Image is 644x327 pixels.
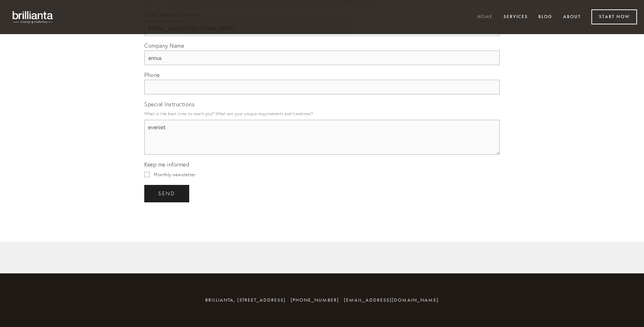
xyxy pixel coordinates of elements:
span: Monthly newsletter [154,172,195,177]
span: Company Name [144,42,184,49]
a: About [559,11,585,23]
span: send [158,190,175,197]
span: Phone [144,71,160,78]
span: Keep me informed [144,161,189,168]
span: brillianta, [STREET_ADDRESS] [205,297,286,303]
button: sendsend [144,185,189,202]
a: Blog [534,11,557,23]
a: Home [473,11,497,23]
input: Monthly newsletter [144,172,150,177]
a: [EMAIL_ADDRESS][DOMAIN_NAME] [344,297,439,303]
img: brillianta - research, strategy, marketing [7,7,59,27]
a: Services [499,11,532,23]
span: Special Instructions [144,101,194,108]
a: Start Now [591,9,637,24]
span: [PHONE_NUMBER] [291,297,339,303]
textarea: eveniet [144,120,500,155]
p: What is the best time to reach you? What are your unique requirements and timelines? [144,109,500,118]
